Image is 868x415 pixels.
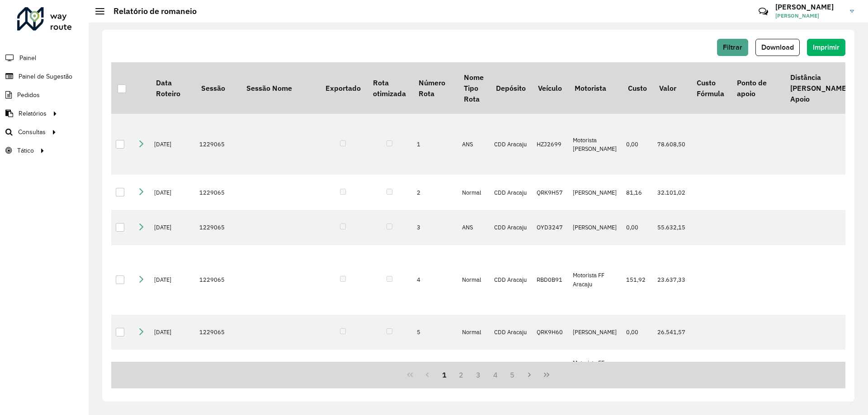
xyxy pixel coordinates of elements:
[412,114,458,175] td: 1
[568,175,622,210] td: [PERSON_NAME]
[568,210,622,245] td: [PERSON_NAME]
[568,245,622,315] td: Motorista FF Aracaju
[690,62,730,114] th: Custo Fórmula
[504,366,521,383] button: 5
[490,62,532,114] th: Depósito
[622,114,653,175] td: 0,00
[568,62,622,114] th: Motorista
[150,114,195,175] td: [DATE]
[622,245,653,315] td: 151,92
[717,39,748,56] button: Filtrar
[622,210,653,245] td: 0,00
[653,210,690,245] td: 55.632,15
[487,366,504,383] button: 4
[412,315,458,350] td: 5
[532,114,568,175] td: HZJ2699
[813,43,840,51] span: Imprimir
[195,62,240,114] th: Sessão
[17,146,34,155] span: Tático
[150,245,195,315] td: [DATE]
[622,62,653,114] th: Custo
[784,62,854,114] th: Distância [PERSON_NAME] Apoio
[807,39,845,56] button: Imprimir
[150,62,195,114] th: Data Roteiro
[458,210,490,245] td: ANS
[490,245,532,315] td: CDD Aracaju
[653,245,690,315] td: 23.637,33
[731,62,784,114] th: Ponto de apoio
[653,114,690,175] td: 78.608,50
[754,2,773,21] a: Contato Rápido
[412,350,458,385] td: 6
[568,315,622,350] td: [PERSON_NAME]
[568,114,622,175] td: Motorista [PERSON_NAME]
[150,175,195,210] td: [DATE]
[195,114,240,175] td: 1229065
[470,366,487,383] button: 3
[755,39,800,56] button: Download
[490,175,532,210] td: CDD Aracaju
[532,245,568,315] td: RBD0B91
[17,90,40,100] span: Pedidos
[521,366,538,383] button: Next Page
[240,62,319,114] th: Sessão Nome
[458,175,490,210] td: Normal
[104,6,197,16] h2: Relatório de romaneio
[195,315,240,350] td: 1229065
[195,350,240,385] td: 1229065
[195,210,240,245] td: 1229065
[453,366,470,383] button: 2
[412,175,458,210] td: 2
[653,315,690,350] td: 26.541,57
[653,350,690,385] td: 22.976,36
[568,350,622,385] td: Motorista FF Aracaju
[195,245,240,315] td: 1229065
[490,315,532,350] td: CDD Aracaju
[412,245,458,315] td: 4
[458,315,490,350] td: Normal
[761,43,794,51] span: Download
[150,315,195,350] td: [DATE]
[775,12,843,20] span: [PERSON_NAME]
[150,210,195,245] td: [DATE]
[19,109,47,118] span: Relatórios
[532,62,568,114] th: Veículo
[622,175,653,210] td: 81,16
[538,366,555,383] button: Last Page
[319,62,367,114] th: Exportado
[18,127,46,137] span: Consultas
[458,350,490,385] td: Normal
[19,53,36,63] span: Painel
[412,210,458,245] td: 3
[622,350,653,385] td: 77,99
[458,114,490,175] td: ANS
[195,175,240,210] td: 1229065
[367,62,412,114] th: Rota otimizada
[150,350,195,385] td: [DATE]
[458,245,490,315] td: Normal
[458,62,490,114] th: Nome Tipo Rota
[532,210,568,245] td: OYD3247
[412,62,458,114] th: Número Rota
[490,210,532,245] td: CDD Aracaju
[653,62,690,114] th: Valor
[19,72,72,81] span: Painel de Sugestão
[436,366,453,383] button: 1
[532,175,568,210] td: QRK9H57
[622,315,653,350] td: 0,00
[532,350,568,385] td: RBD0C10
[490,350,532,385] td: CDD Aracaju
[532,315,568,350] td: QRK9H60
[490,114,532,175] td: CDD Aracaju
[723,43,742,51] span: Filtrar
[775,3,843,11] h3: [PERSON_NAME]
[653,175,690,210] td: 32.101,02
